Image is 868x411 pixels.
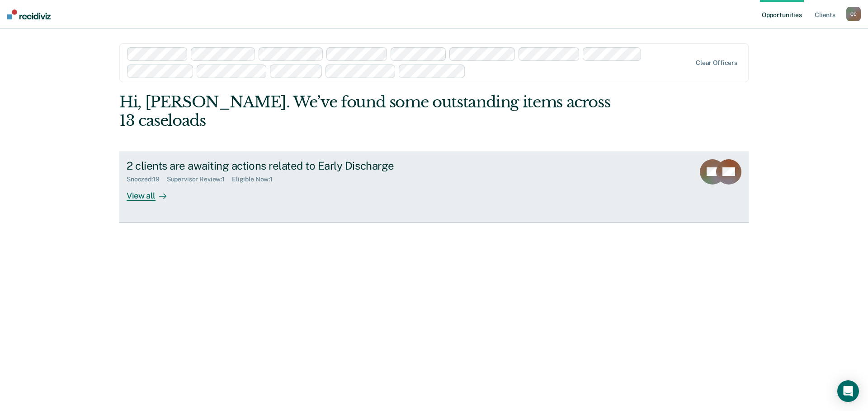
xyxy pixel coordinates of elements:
[127,159,444,172] div: 2 clients are awaiting actions related to Early Discharge
[846,7,861,21] div: C C
[837,380,859,402] div: Open Intercom Messenger
[119,152,749,223] a: 2 clients are awaiting actions related to Early DischargeSnoozed:19Supervisor Review:1Eligible No...
[696,59,737,67] div: Clear officers
[167,175,232,183] div: Supervisor Review : 1
[127,175,167,183] div: Snoozed : 19
[127,183,177,201] div: View all
[7,9,51,19] img: Recidiviz
[119,93,623,130] div: Hi, [PERSON_NAME]. We’ve found some outstanding items across 13 caseloads
[232,175,280,183] div: Eligible Now : 1
[846,7,861,21] button: CC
